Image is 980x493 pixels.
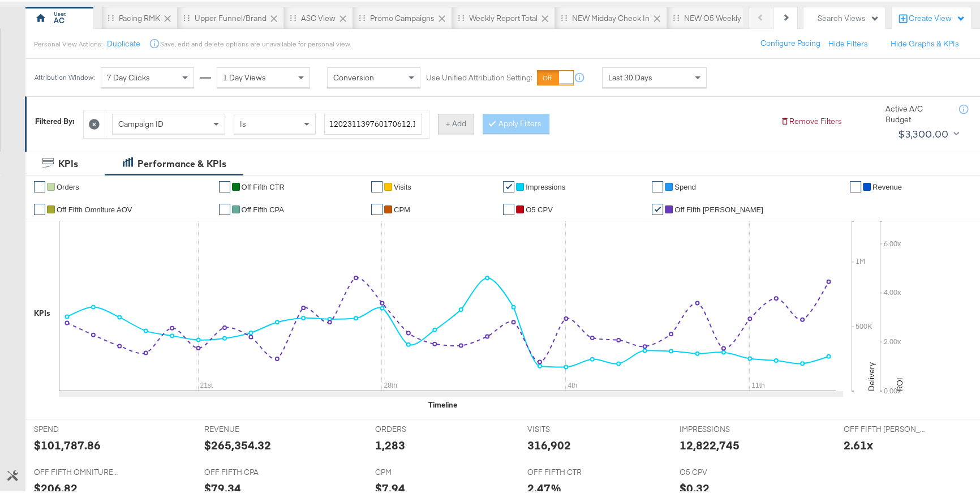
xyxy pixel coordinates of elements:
span: Revenue [872,181,902,190]
button: Remove Filters [780,114,842,125]
a: ✔ [850,179,861,191]
button: Hide Filters [828,37,868,48]
div: $3,300.00 [898,124,949,141]
input: Enter a search term [324,112,422,133]
a: ✔ [503,179,514,191]
div: 1,283 [375,435,405,452]
span: Spend [674,181,696,190]
span: CPM [375,465,460,476]
a: ✔ [652,179,663,191]
div: Drag to reorder tab [561,13,567,19]
div: Save, edit and delete options are unavailable for personal view. [160,38,351,47]
div: Drag to reorder tab [183,13,190,19]
div: Performance & KPIs [137,156,226,169]
span: OFF FIFTH [PERSON_NAME] [844,422,929,433]
span: Conversion [333,71,374,81]
span: O5 CPV [526,204,553,212]
span: Last 30 Days [608,71,652,81]
span: Off Fifth CTR [242,181,285,190]
div: NEW O5 Weekly Report [684,11,767,22]
a: ✔ [34,202,45,213]
span: off fifth CPA [242,204,284,212]
span: Campaign ID [118,117,164,127]
button: Hide Graphs & KPIs [891,37,959,48]
div: KPIs [34,306,50,317]
div: 316,902 [527,435,571,452]
text: Delivery [866,361,876,389]
span: 7 Day Clicks [107,71,150,81]
span: Is [240,117,246,127]
label: Use Unified Attribution Setting: [426,71,532,82]
span: SPEND [34,422,119,433]
div: Weekly Report Total [469,11,538,22]
text: ROI [895,376,905,389]
a: ✔ [34,179,45,191]
div: Filtered By: [35,114,75,125]
span: Off Fifth [PERSON_NAME] [674,204,763,212]
span: Impressions [526,181,565,190]
div: Drag to reorder tab [359,13,365,19]
div: Drag to reorder tab [458,13,464,19]
div: Promo Campaigns [370,11,435,22]
a: ✔ [219,202,230,213]
span: REVENUE [204,422,289,433]
div: KPIs [58,156,78,169]
div: Active A/C Budget [886,102,948,123]
span: Visits [394,181,411,190]
a: ✔ [371,179,382,191]
a: ✔ [503,202,514,213]
div: $265,354.32 [204,435,271,452]
span: OFF FIFTH CTR [527,465,612,476]
div: Timeline [428,398,457,409]
span: OFF FIFTH OMNITURE AOV [34,465,119,476]
button: Duplicate [107,37,140,48]
span: Orders [57,181,79,190]
span: OFF FIFTH CPA [204,465,289,476]
div: Create View [909,11,965,23]
div: AC [54,14,65,24]
span: ORDERS [375,422,460,433]
button: + Add [438,112,474,132]
div: Pacing RMK [119,11,160,22]
span: O5 CPV [680,465,764,476]
div: Upper Funnel/Brand [195,11,267,22]
a: ✔ [371,202,382,213]
div: 12,822,745 [680,435,740,452]
div: Attribution Window: [34,72,95,80]
div: Drag to reorder tab [108,13,114,19]
a: ✔ [652,202,663,213]
a: ✔ [219,179,230,191]
div: Drag to reorder tab [290,13,296,19]
span: CPM [394,204,410,212]
div: Personal View Actions: [34,38,102,47]
button: Configure Pacing [753,32,828,52]
span: 1 Day Views [223,71,266,81]
span: Off Fifth Omniture AOV [57,204,132,212]
div: Drag to reorder tab [673,13,679,19]
button: $3,300.00 [893,123,961,142]
span: IMPRESSIONS [680,422,764,433]
div: $101,787.86 [34,435,101,452]
div: ASC View [301,11,336,22]
div: 2.61x [844,435,873,452]
div: NEW Midday Check In [572,11,650,22]
span: VISITS [527,422,612,433]
div: Search Views [818,11,879,22]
